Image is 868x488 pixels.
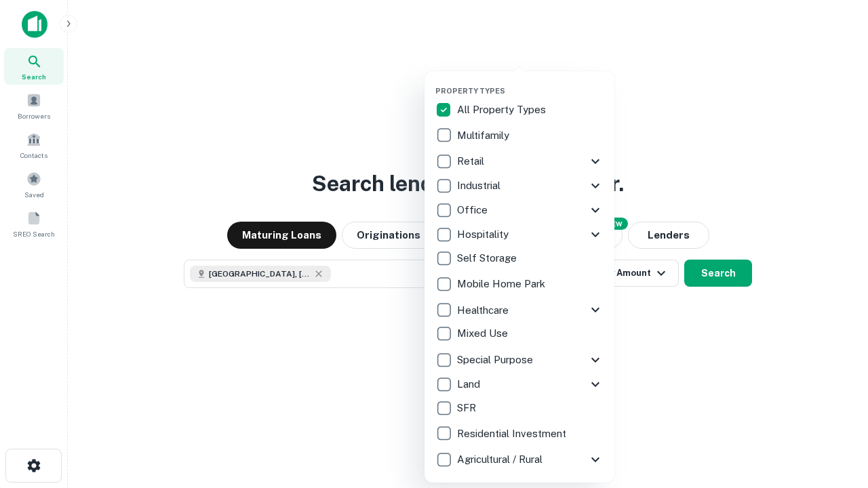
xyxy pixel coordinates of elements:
div: Office [435,198,604,222]
div: Healthcare [435,298,604,322]
p: SFR [457,400,479,416]
p: Residential Investment [457,426,569,442]
p: Industrial [457,178,503,194]
div: Hospitality [435,222,604,247]
p: Special Purpose [457,352,536,368]
p: Mobile Home Park [457,276,548,292]
p: Land [457,376,483,392]
p: Self Storage [457,250,519,266]
p: All Property Types [457,102,549,118]
div: Agricultural / Rural [435,447,604,472]
iframe: Chat Widget [800,380,868,445]
div: Special Purpose [435,348,604,372]
p: Multifamily [457,127,512,144]
div: Retail [435,149,604,174]
div: Land [435,372,604,396]
p: Agricultural / Rural [457,451,545,468]
span: Property Types [435,87,505,95]
p: Retail [457,153,487,169]
p: Mixed Use [457,325,511,342]
p: Office [457,202,490,218]
p: Hospitality [457,226,511,243]
p: Healthcare [457,302,511,319]
div: Industrial [435,174,604,198]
